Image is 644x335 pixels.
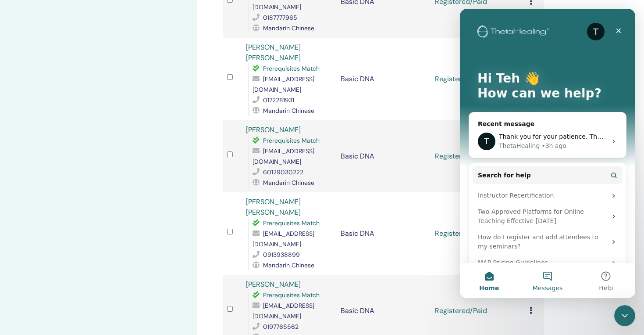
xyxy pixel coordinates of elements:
div: ThetaHealing [39,133,80,142]
div: Two Approved Platforms for Online Teaching Effective [DATE] [13,195,163,220]
span: [EMAIL_ADDRESS][DOMAIN_NAME] [253,302,314,320]
span: Mandarin Chinese [263,24,314,32]
span: [EMAIL_ADDRESS][DOMAIN_NAME] [253,75,314,94]
span: Home [19,276,39,282]
span: [EMAIL_ADDRESS][DOMAIN_NAME] [253,230,314,248]
span: Thank you for your patience. The names listed above have now been updated per your request. [39,124,334,131]
td: Basic DNA [336,192,431,275]
iframe: Intercom live chat [614,305,635,326]
span: Mandarin Chinese [263,261,314,269]
span: Prerequisites Match [263,219,320,227]
span: Mandarin Chinese [263,107,314,115]
div: Instructor Recertification [13,179,163,195]
span: 0187777965 [263,14,297,22]
a: [PERSON_NAME] [246,125,301,134]
td: Basic DNA [336,120,431,192]
span: Help [139,276,153,282]
iframe: Intercom live chat [460,9,635,298]
td: Basic DNA [336,38,431,120]
div: MAP Pricing Guidelines [18,249,147,259]
span: 60129030222 [263,168,303,176]
div: • 3h ago [82,133,107,142]
div: How do I register and add attendees to my seminars? [18,224,147,242]
div: MAP Pricing Guidelines [13,246,163,262]
button: Search for help [13,158,163,175]
div: How do I register and add attendees to my seminars? [13,220,163,246]
a: [PERSON_NAME] [246,280,301,289]
span: 0197765562 [263,323,299,331]
button: Help [117,254,175,289]
button: Messages [58,254,117,289]
span: 0172281931 [263,96,294,104]
div: Instructor Recertification [18,182,147,191]
span: Prerequisites Match [263,291,320,299]
span: 0913938899 [263,251,300,259]
span: Prerequisites Match [263,65,320,72]
div: Close [151,14,167,30]
span: Prerequisites Match [263,137,320,144]
span: [EMAIL_ADDRESS][DOMAIN_NAME] [253,147,314,166]
a: [PERSON_NAME] [PERSON_NAME] [246,197,301,217]
span: Search for help [18,162,71,171]
span: Mandarin Chinese [263,179,314,187]
a: [PERSON_NAME] [PERSON_NAME] [246,43,301,62]
div: Two Approved Platforms for Online Teaching Effective [DATE] [18,198,147,217]
span: Messages [73,276,103,282]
